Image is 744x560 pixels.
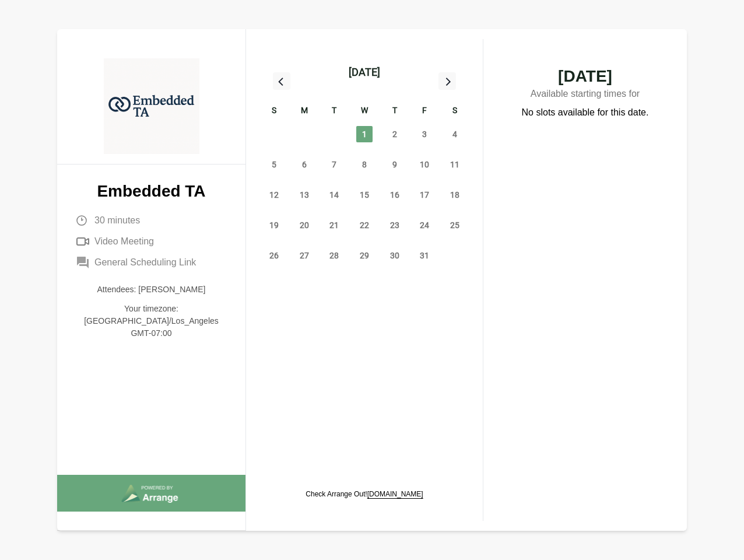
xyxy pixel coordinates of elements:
[447,156,463,173] span: Saturday, October 11, 2025
[259,104,289,119] div: S
[306,489,423,499] p: Check Arrange Out!
[349,64,380,80] div: [DATE]
[326,187,342,203] span: Tuesday, October 14, 2025
[266,187,282,203] span: Sunday, October 12, 2025
[289,104,320,119] div: M
[296,247,313,264] span: Monday, October 27, 2025
[356,187,373,203] span: Wednesday, October 15, 2025
[387,247,403,264] span: Thursday, October 30, 2025
[380,104,410,119] div: T
[387,126,403,142] span: Thursday, October 2, 2025
[296,156,313,173] span: Monday, October 6, 2025
[266,247,282,264] span: Sunday, October 26, 2025
[447,217,463,233] span: Saturday, October 25, 2025
[266,156,282,173] span: Sunday, October 5, 2025
[76,283,227,296] p: Attendees: [PERSON_NAME]
[76,303,227,339] p: Your timezone: [GEOGRAPHIC_DATA]/Los_Angeles GMT-07:00
[416,247,433,264] span: Friday, October 31, 2025
[356,247,373,264] span: Wednesday, October 29, 2025
[266,217,282,233] span: Sunday, October 19, 2025
[387,187,403,203] span: Thursday, October 16, 2025
[447,126,463,142] span: Saturday, October 4, 2025
[326,156,342,173] span: Tuesday, October 7, 2025
[319,104,349,119] div: T
[94,213,140,228] span: 30 minutes
[416,126,433,142] span: Friday, October 3, 2025
[507,85,664,106] p: Available starting times for
[356,217,373,233] span: Wednesday, October 22, 2025
[94,235,154,249] span: Video Meeting
[410,104,440,119] div: F
[349,104,380,119] div: W
[367,490,423,498] a: [DOMAIN_NAME]
[326,217,342,233] span: Tuesday, October 21, 2025
[356,126,373,142] span: Wednesday, October 1, 2025
[507,68,664,85] span: [DATE]
[447,187,463,203] span: Saturday, October 18, 2025
[356,156,373,173] span: Wednesday, October 8, 2025
[94,256,196,269] span: General Scheduling Link
[387,217,403,233] span: Thursday, October 23, 2025
[522,106,649,120] p: No slots available for this date.
[416,156,433,173] span: Friday, October 10, 2025
[296,217,313,233] span: Monday, October 20, 2025
[326,247,342,264] span: Tuesday, October 28, 2025
[296,187,313,203] span: Monday, October 13, 2025
[387,156,403,173] span: Thursday, October 9, 2025
[416,217,433,233] span: Friday, October 24, 2025
[76,183,227,199] p: Embedded TA
[416,187,433,203] span: Friday, October 17, 2025
[440,104,470,119] div: S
